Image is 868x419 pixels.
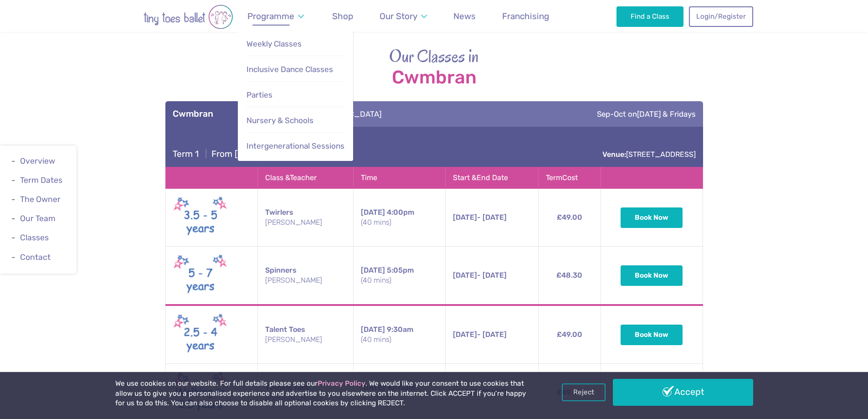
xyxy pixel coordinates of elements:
a: Weekly Classes [246,34,345,54]
span: Shop [332,11,353,21]
span: Programme [247,11,294,21]
a: Term Dates [20,176,62,185]
a: Classes [20,233,49,243]
span: Our Story [380,11,417,21]
span: [DATE] [361,208,385,217]
span: - [DATE] [453,213,507,222]
td: Twirlers [258,189,354,247]
span: Weekly Classes [247,39,302,48]
h3: Cwmbran [173,109,280,119]
a: Inclusive Dance Classes [246,60,345,79]
button: Book Now [621,207,683,228]
span: Franchising [502,11,549,21]
a: Find a Class [616,6,683,26]
span: News [453,11,476,21]
small: (40 mins) [361,335,438,345]
a: Venue:[STREET_ADDRESS] [602,150,696,159]
span: - [DATE] [453,330,507,339]
td: Spinners [258,247,354,305]
a: Franchising [498,5,554,27]
div: Sep-Oct on [484,101,703,127]
span: Inclusive Dance Classes [247,65,333,74]
td: 4:00pm [354,189,446,247]
small: [PERSON_NAME] [265,275,346,285]
span: [DATE] [361,266,385,274]
div: [GEOGRAPHIC_DATA] [287,101,484,127]
span: Parties [247,90,272,99]
a: Accept [613,379,753,405]
td: £49.00 [538,305,601,364]
a: Overview [20,156,55,166]
span: - [DATE] [453,271,507,279]
img: Talent toes New (May 2025) [173,311,228,358]
th: Term Cost [538,167,601,189]
a: Login/Register [689,6,753,26]
td: Talent Toes [258,305,354,364]
span: [DATE] [361,325,385,334]
strong: Venue: [602,150,626,159]
a: Programme [243,5,308,27]
td: £48.30 [538,247,601,305]
span: [DATE] & Fridays [637,109,696,119]
th: Start & End Date [445,167,538,189]
a: Reject [562,383,606,401]
span: | [201,149,211,159]
th: Time [354,167,446,189]
a: Intergenerational Sessions [246,136,345,156]
a: Shop [328,5,358,27]
a: Our Team [20,214,56,223]
strong: Cwmbran [165,67,703,88]
td: £49.00 [538,189,601,247]
small: [PERSON_NAME] [265,217,346,228]
small: [PERSON_NAME] [265,335,346,345]
img: tiny toes ballet [115,5,261,29]
a: Privacy Policy [318,379,365,388]
a: Nursery & Schools [246,111,345,130]
a: News [449,5,480,27]
h4: From [DATE] [173,149,262,160]
img: Twirlers New (May 2025) [173,194,228,241]
span: Our Classes in [389,44,479,68]
p: We use cookies on our website. For full details please see our . We would like your consent to us... [115,379,530,409]
img: Spinners New (May 2025) [173,252,228,299]
span: [DATE] [453,330,477,339]
a: Parties [246,85,345,105]
span: Nursery & Schools [247,116,313,125]
td: 9:30am [354,305,446,364]
img: Walking to Twinkle New (May 2025) [173,369,228,416]
span: [DATE] [453,213,477,222]
td: 5:05pm [354,247,446,305]
span: Intergenerational Sessions [247,141,344,150]
small: (40 mins) [361,217,438,228]
a: The Owner [20,195,61,204]
button: Book Now [621,325,683,345]
span: Term 1 [173,149,199,159]
th: Class & Teacher [258,167,354,189]
a: Contact [20,253,51,262]
small: (40 mins) [361,275,438,285]
button: Book Now [621,265,683,285]
a: Our Story [375,5,431,27]
span: [DATE] [453,271,477,279]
